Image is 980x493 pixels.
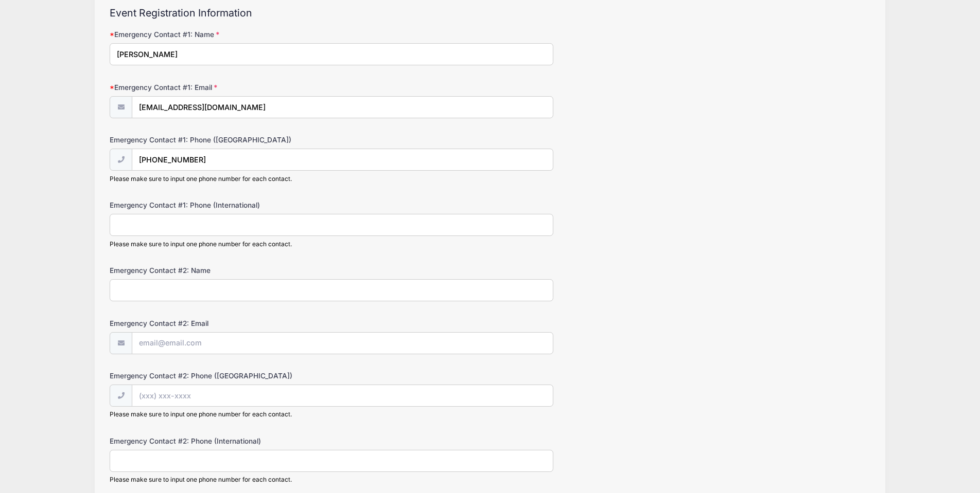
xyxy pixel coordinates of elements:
[110,135,363,145] label: Emergency Contact #1: Phone ([GEOGRAPHIC_DATA])
[110,29,363,40] label: Emergency Contact #1: Name
[110,265,363,276] label: Emergency Contact #2: Name
[110,371,363,381] label: Emergency Contact #2: Phone ([GEOGRAPHIC_DATA])
[110,82,363,93] label: Emergency Contact #1: Email
[110,475,553,484] div: Please make sure to input one phone number for each contact.
[132,385,553,407] input: (xxx) xxx-xxxx
[110,436,363,446] label: Emergency Contact #2: Phone (International)
[110,240,553,249] div: Please make sure to input one phone number for each contact.
[110,7,870,19] h2: Event Registration Information
[110,410,553,419] div: Please make sure to input one phone number for each contact.
[132,96,553,118] input: email@email.com
[110,200,363,210] label: Emergency Contact #1: Phone (International)
[132,149,553,171] input: (xxx) xxx-xxxx
[132,332,553,354] input: email@email.com
[110,174,553,184] div: Please make sure to input one phone number for each contact.
[110,318,363,328] label: Emergency Contact #2: Email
